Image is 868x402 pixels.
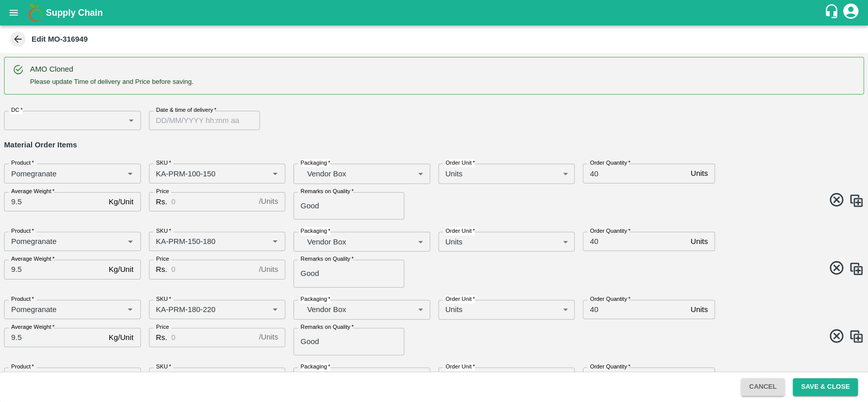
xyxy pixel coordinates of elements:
[307,168,414,179] p: Vendor Box
[583,164,686,183] input: 0
[307,236,414,248] p: Vendor Box
[46,6,824,20] a: Supply Chain
[32,35,88,43] b: Edit MO-316949
[11,188,54,196] label: Average Weight
[2,1,25,24] button: open drawer
[109,332,134,343] p: Kg/Unit
[445,159,475,167] label: Order Unit
[156,159,171,167] label: SKU
[156,323,169,331] label: Price
[741,378,785,396] button: Cancel
[445,304,463,315] p: Units
[590,295,631,303] label: Order Quantity
[11,255,54,263] label: Average Weight
[156,332,167,343] p: Rs.
[11,295,34,303] label: Product
[156,196,167,207] p: Rs.
[445,363,475,371] label: Order Unit
[124,235,137,248] button: Open
[171,260,255,279] input: 0
[124,370,137,384] button: Open
[301,227,331,235] label: Packaging
[4,260,105,279] input: 0
[301,323,353,331] label: Remarks on Quality
[4,141,77,149] strong: Material Order Items
[11,363,34,371] label: Product
[268,370,282,384] button: Open
[268,303,282,316] button: Open
[30,60,194,91] div: Please update Time of delivery and Price before saving.
[590,159,631,167] label: Order Quantity
[156,295,171,303] label: SKU
[156,264,167,275] p: Rs.
[4,192,105,211] input: 0
[156,363,171,371] label: SKU
[30,64,194,75] div: AMO Cloned
[11,106,23,114] label: DC
[4,328,105,347] input: 0
[590,227,631,235] label: Order Quantity
[11,227,34,235] label: Product
[268,167,282,180] button: Open
[149,111,253,130] input: Choose date
[301,363,331,371] label: Packaging
[849,329,864,344] img: CloneIcon
[793,378,858,396] button: Save & Close
[25,3,46,23] img: logo
[301,188,353,196] label: Remarks on Quality
[445,295,475,303] label: Order Unit
[301,295,331,303] label: Packaging
[301,159,331,167] label: Packaging
[691,304,708,315] p: Units
[301,255,353,263] label: Remarks on Quality
[849,193,864,208] img: CloneIcon
[156,227,171,235] label: SKU
[842,2,860,23] div: account of current user
[156,106,217,114] label: Date & time of delivery
[691,236,708,247] p: Units
[109,196,134,207] p: Kg/Unit
[849,261,864,276] img: CloneIcon
[445,236,463,248] p: Units
[590,363,631,371] label: Order Quantity
[445,168,463,179] p: Units
[109,264,134,275] p: Kg/Unit
[156,188,169,196] label: Price
[124,303,137,316] button: Open
[583,232,686,251] input: 0
[124,167,137,180] button: Open
[11,159,34,167] label: Product
[583,300,686,319] input: 0
[171,192,255,211] input: 0
[445,227,475,235] label: Order Unit
[824,4,842,22] div: customer-support
[583,367,686,387] input: 0
[171,328,255,347] input: 0
[307,304,414,315] p: Vendor Box
[46,8,103,18] b: Supply Chain
[156,255,169,263] label: Price
[11,323,54,331] label: Average Weight
[268,235,282,248] button: Open
[691,168,708,179] p: Units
